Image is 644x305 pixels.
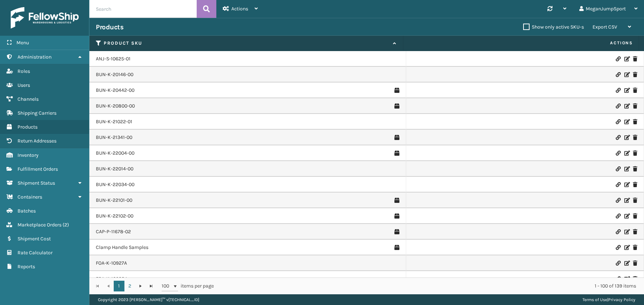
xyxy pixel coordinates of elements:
a: BUN-K-22101-00 [96,197,132,204]
i: Link Product [616,198,620,203]
i: Delete [633,261,637,266]
i: Link Product [616,56,620,61]
a: BUN-K-22102-00 [96,212,133,220]
span: Go to the last page [148,283,154,289]
i: Edit [624,214,629,219]
a: BUN-K-20800-00 [96,102,135,110]
i: Edit [624,119,629,124]
i: Edit [624,166,629,171]
i: Edit [624,261,629,266]
span: Rate Calculator [18,250,53,256]
a: BUN-K-22034-00 [96,181,134,188]
i: Delete [633,135,637,140]
i: Edit [624,198,629,203]
i: Edit [624,151,629,156]
a: BUN-K-21341-00 [96,134,132,141]
i: Edit [624,72,629,77]
i: Link Product [616,166,620,171]
h3: Products [96,23,123,31]
a: BUN-K-22014-00 [96,165,133,172]
a: Terms of Use [582,297,607,302]
span: Fulfillment Orders [18,166,58,172]
a: 2 [124,281,135,291]
i: Edit [624,182,629,187]
span: Users [18,82,30,88]
i: Delete [633,214,637,219]
span: Containers [18,194,42,200]
i: Edit [624,245,629,250]
i: Delete [633,245,637,250]
a: Privacy Policy [608,297,635,302]
span: items per page [162,281,214,291]
span: Go to the next page [138,283,143,289]
span: ( 2 ) [63,222,69,228]
span: Marketplace Orders [18,222,62,228]
span: Reports [18,264,35,270]
span: Batches [18,208,36,214]
a: BUN-K-20442-00 [96,87,134,94]
label: Show only active SKU-s [523,24,584,30]
i: Delete [633,198,637,203]
i: Link Product [616,104,620,109]
p: Copyright 2023 [PERSON_NAME]™ v [TECHNICAL_ID] [98,294,199,305]
a: 1 [114,281,124,291]
i: Link Product [616,214,620,219]
a: CAP-P-11678-02 [96,228,131,235]
i: Edit [624,88,629,93]
i: Delete [633,119,637,124]
label: Product SKU [104,40,389,46]
a: FOA-K-10927A [96,260,127,267]
i: Delete [633,151,637,156]
a: Clamp Handle Samples [96,244,148,251]
span: Return Addresses [18,138,56,144]
a: Go to the last page [146,281,157,291]
i: Delete [633,104,637,109]
span: Shipping Carriers [18,110,56,116]
i: Edit [624,56,629,61]
i: Delete [633,88,637,93]
span: Export CSV [593,24,617,30]
i: Delete [633,182,637,187]
span: Shipment Cost [18,236,51,242]
span: Actions [231,6,248,12]
a: BUN-K-21022-01 [96,118,132,125]
span: Products [18,124,38,130]
i: Link Product [616,72,620,77]
i: Delete [633,56,637,61]
i: Link Product [616,182,620,187]
span: Roles [18,68,30,74]
i: Delete [633,229,637,234]
span: Inventory [18,152,39,158]
i: Link Product [616,151,620,156]
i: Link Product [616,261,620,266]
i: Delete [633,276,637,281]
span: Menu [16,40,29,46]
span: Administration [18,54,51,60]
a: FOA-K-10928A [96,275,128,282]
i: Link Product [616,119,620,124]
i: Link Product [616,135,620,140]
i: Link Product [616,245,620,250]
i: Delete [633,72,637,77]
i: Link Product [616,276,620,281]
a: ANJ-S-10625-01 [96,55,131,62]
img: logo [11,7,79,29]
a: BUN-K-20146-00 [96,71,133,78]
i: Edit [624,229,629,234]
span: Actions [405,37,637,49]
div: | [582,294,635,305]
div: 1 - 100 of 139 items [224,282,636,290]
i: Link Product [616,88,620,93]
a: BUN-K-22004-00 [96,150,134,157]
i: Edit [624,104,629,109]
i: Edit [624,135,629,140]
span: Channels [18,96,39,102]
span: Shipment Status [18,180,55,186]
i: Delete [633,166,637,171]
i: Link Product [616,229,620,234]
span: 100 [162,282,172,290]
a: Go to the next page [135,281,146,291]
i: Edit [624,276,629,281]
